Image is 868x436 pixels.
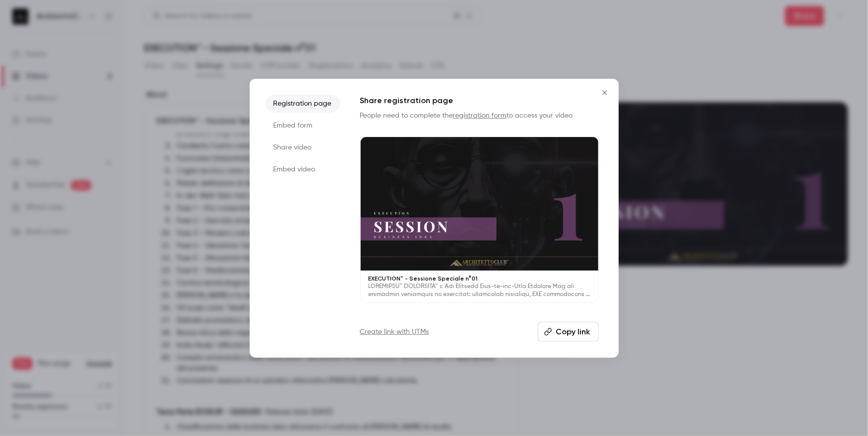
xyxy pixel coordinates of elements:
h1: Share registration page [360,95,599,107]
li: Embed video [266,160,340,178]
a: Create link with UTMs [360,327,429,337]
p: People need to complete the to access your video [360,111,599,121]
a: EXECUTION™ - Sessione Speciale n°01LOREMIPSU™ DOLORSITA™ c Adi Elitsedd Eius-te-inc-Utla Etdolore... [360,137,599,303]
a: registration form [453,112,507,119]
li: Embed form [266,117,340,135]
button: Close [595,83,615,103]
p: EXECUTION™ - Sessione Speciale n°01 [369,275,590,283]
p: LOREMIPSU™ DOLORSITA™ c Adi Elitsedd Eius-te-inc-Utla Etdolore Mag ali enimadmin veniamquis no ex... [369,283,590,298]
button: Copy link [538,322,599,342]
li: Share video [266,139,340,156]
li: Registration page [266,95,340,113]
